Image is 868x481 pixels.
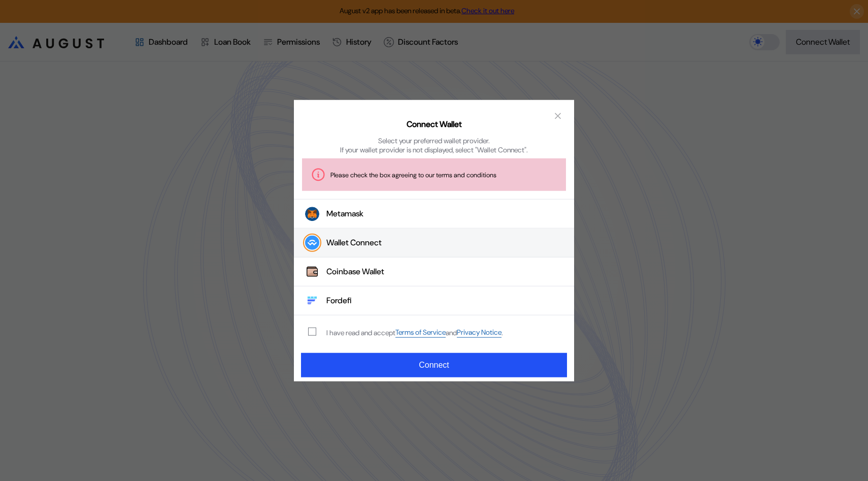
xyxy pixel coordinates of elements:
div: Please check the box agreeing to our terms and conditions [330,171,558,179]
a: Privacy Notice [457,328,502,337]
span: and [446,328,457,337]
div: I have read and accept . [326,328,503,337]
div: Coinbase Wallet [326,267,384,277]
div: If your wallet provider is not displayed, select "Wallet Connect". [340,145,528,154]
div: Select your preferred wallet provider. [378,136,490,145]
h2: Connect Wallet [407,119,462,130]
button: FordefiFordefi [294,286,574,315]
button: Metamask [294,199,574,229]
button: Wallet Connect [294,229,574,258]
img: Coinbase Wallet [305,265,319,279]
div: Wallet Connect [326,238,382,248]
img: Fordefi [305,294,319,308]
button: close modal [550,108,566,124]
button: Coinbase WalletCoinbase Wallet [294,258,574,286]
button: Connect [301,353,567,377]
a: Terms of Service [395,328,446,337]
div: Fordefi [326,296,352,306]
div: Metamask [326,209,363,219]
